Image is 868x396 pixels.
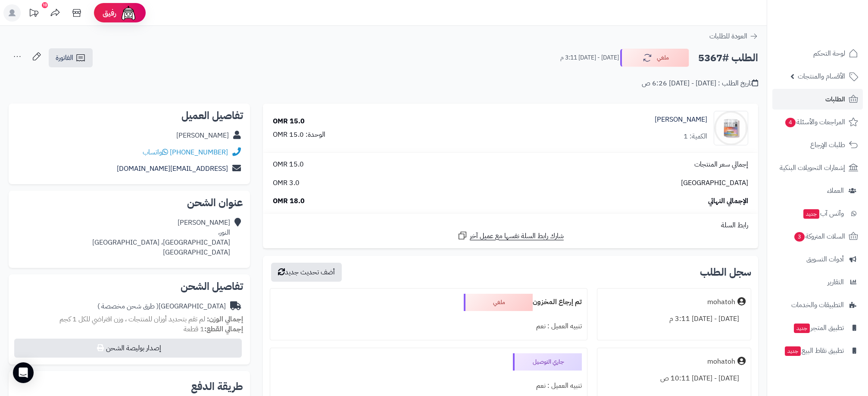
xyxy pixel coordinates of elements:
a: [PHONE_NUMBER] [170,147,228,157]
div: تاريخ الطلب : [DATE] - [DATE] 6:26 ص [642,79,758,88]
a: الفاتورة [49,48,93,67]
span: لوحة التحكم [813,47,845,60]
button: ملغي [620,49,689,67]
div: [DATE] - [DATE] 10:11 ص [603,370,746,387]
div: Open Intercom Messenger [13,362,34,383]
span: 3 [794,232,805,242]
h2: الطلب #5367 [698,49,758,67]
div: [PERSON_NAME] [176,131,229,141]
img: 1739577768-cm4q2rj8k0e1p01klabvk8x78_retinol_2-90x90.png [714,111,748,145]
span: جديد [785,346,801,356]
button: إصدار بوليصة الشحن [14,339,242,358]
div: [PERSON_NAME] النور، [GEOGRAPHIC_DATA]، [GEOGRAPHIC_DATA] [GEOGRAPHIC_DATA] [92,218,230,257]
button: أضف تحديث جديد [271,263,342,282]
a: وآتس آبجديد [772,203,863,224]
a: شارك رابط السلة نفسها مع عميل آخر [457,230,564,241]
span: التطبيقات والخدمات [791,299,844,311]
span: الفاتورة [56,53,73,63]
a: التطبيقات والخدمات [772,295,863,315]
a: واتساب [143,147,168,157]
a: العودة للطلبات [709,31,758,41]
a: أدوات التسويق [772,249,863,270]
span: رفيق [103,8,116,18]
img: ai-face.png [120,4,137,22]
div: ملغي [464,294,533,311]
h2: تفاصيل الشحن [16,281,243,292]
span: العملاء [827,185,844,197]
span: المراجعات والأسئلة [784,116,845,128]
a: المراجعات والأسئلة4 [772,112,863,132]
div: تنبيه العميل : نعم [275,318,582,335]
span: إشعارات التحويلات البنكية [780,162,845,174]
div: الكمية: 1 [684,132,707,141]
span: السلات المتروكة [793,230,845,242]
a: [EMAIL_ADDRESS][DOMAIN_NAME] [117,163,228,174]
span: جديد [794,324,810,333]
b: تم إرجاع المخزون [533,297,582,307]
h2: تفاصيل العميل [16,110,243,121]
a: تطبيق المتجرجديد [772,317,863,338]
a: تحديثات المنصة [23,4,44,24]
span: وآتس آب [802,207,844,220]
span: شارك رابط السلة نفسها مع عميل آخر [470,231,564,241]
span: الطلبات [825,93,845,105]
span: جديد [803,209,819,219]
span: 18.0 OMR [273,196,305,206]
div: 15.0 OMR [273,116,305,126]
span: التقارير [827,276,844,288]
span: ( طرق شحن مخصصة ) [97,301,159,311]
a: طلبات الإرجاع [772,135,863,155]
div: [DATE] - [DATE] 3:11 م [603,311,746,327]
a: العملاء [772,180,863,201]
h2: طريقة الدفع [191,381,243,392]
h3: سجل الطلب [700,267,751,277]
span: الأقسام والمنتجات [798,70,845,82]
a: التقارير [772,272,863,292]
span: طلبات الإرجاع [810,139,845,151]
a: إشعارات التحويلات البنكية [772,157,863,178]
small: 1 قطعة [184,324,243,334]
div: الوحدة: 15.0 OMR [273,130,325,140]
div: رابط السلة [266,220,755,230]
strong: إجمالي الوزن: [207,314,243,324]
small: [DATE] - [DATE] 3:11 م [560,53,619,62]
span: 3.0 OMR [273,178,300,188]
span: تطبيق المتجر [793,322,844,334]
span: إجمالي سعر المنتجات [694,160,748,170]
span: 4 [785,118,796,127]
strong: إجمالي القطع: [204,324,243,334]
a: لوحة التحكم [772,43,863,64]
span: أدوات التسويق [806,253,844,265]
span: العودة للطلبات [709,31,747,41]
h2: عنوان الشحن [16,198,243,208]
a: تطبيق نقاط البيعجديد [772,340,863,361]
div: mohatoh [707,297,735,307]
span: تطبيق نقاط البيع [784,345,844,357]
div: جاري التوصيل [513,353,582,371]
div: mohatoh [707,357,735,367]
a: الطلبات [772,89,863,110]
span: [GEOGRAPHIC_DATA] [681,178,748,188]
div: [GEOGRAPHIC_DATA] [97,302,226,311]
span: الإجمالي النهائي [708,196,748,206]
div: 10 [42,2,48,8]
span: لم تقم بتحديد أوزان للمنتجات ، وزن افتراضي للكل 1 كجم [59,314,205,324]
div: تنبيه العميل : نعم [275,377,582,394]
a: السلات المتروكة3 [772,226,863,247]
span: 15.0 OMR [273,160,304,170]
a: [PERSON_NAME] [655,115,707,125]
